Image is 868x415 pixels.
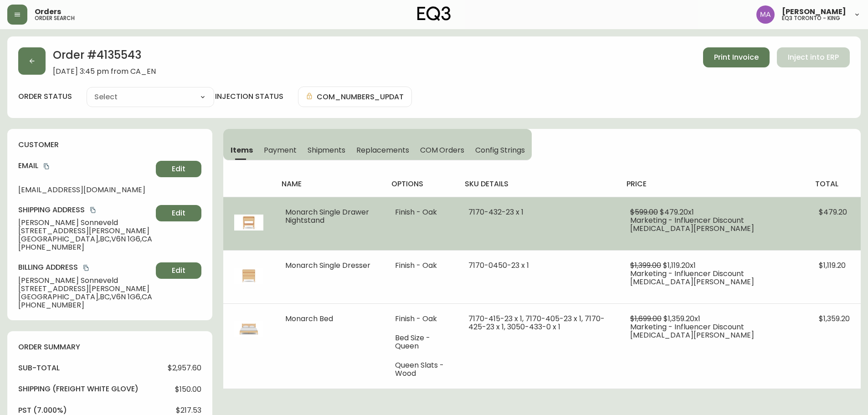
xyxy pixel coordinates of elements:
h4: Billing Address [18,262,152,272]
span: $599.00 [630,207,658,217]
span: Items [231,145,253,155]
span: $1,119.20 x 1 [663,260,696,271]
button: copy [82,263,91,272]
li: Queen Slats - Wood [395,361,447,378]
span: [EMAIL_ADDRESS][DOMAIN_NAME] [18,186,152,194]
img: 7170-416-MC-400-1-clfhf51sz02a60142jwfu4s5k.jpg [234,315,263,344]
span: [PHONE_NUMBER] [18,301,152,309]
span: [DATE] 3:45 pm from CA_EN [53,67,156,76]
span: 7170-415-23 x 1, 7170-405-23 x 1, 7170-425-23 x 1, 3050-433-0 x 1 [468,313,605,332]
span: [STREET_ADDRESS][PERSON_NAME] [18,285,152,293]
h4: price [627,179,801,189]
h2: Order # 4135543 [53,47,156,67]
span: Print Invoice [714,52,759,62]
img: 7170-450-MC-400-1-cljli3dyg0b3u0186fg73k3ho.jpg [234,261,263,291]
span: COM Orders [420,145,465,155]
li: Finish - Oak [395,208,447,216]
span: $217.53 [176,406,201,415]
h4: Shipping Address [18,205,152,215]
h5: eq3 toronto - king [782,15,840,21]
span: Shipments [308,145,346,155]
span: Marketing - Influencer Discount [MEDICAL_DATA][PERSON_NAME] [630,268,754,287]
span: Config Strings [475,145,524,155]
h4: Email [18,161,152,171]
span: $1,699.00 [630,313,662,324]
button: Edit [156,161,201,177]
h4: options [391,179,450,189]
span: Marketing - Influencer Discount [MEDICAL_DATA][PERSON_NAME] [630,322,754,340]
span: [PERSON_NAME] [782,8,846,15]
span: $1,119.20 [819,260,846,271]
h4: sku details [465,179,612,189]
img: logo [417,6,451,21]
span: $1,359.20 x 1 [663,313,700,324]
span: $1,399.00 [630,260,661,271]
h4: total [815,179,853,189]
span: Monarch Bed [285,313,333,324]
span: $150.00 [175,385,201,394]
span: [STREET_ADDRESS][PERSON_NAME] [18,227,152,235]
span: Payment [264,145,297,155]
span: Monarch Single Dresser [285,260,370,271]
span: Edit [172,164,185,174]
h4: Shipping ( Freight White Glove ) [18,384,139,394]
span: [PERSON_NAME] Sonneveld [18,277,152,285]
span: $2,957.60 [168,364,201,372]
span: [PERSON_NAME] Sonneveld [18,219,152,227]
span: Orders [35,8,61,15]
span: Edit [172,266,185,276]
h4: customer [18,140,201,150]
span: [PHONE_NUMBER] [18,243,152,251]
img: 4f0989f25cbf85e7eb2537583095d61e [756,5,775,24]
span: Replacements [356,145,409,155]
li: Bed Size - Queen [395,334,447,350]
li: Finish - Oak [395,261,447,270]
h4: injection status [215,92,283,102]
span: Monarch Single Drawer Nightstand [285,207,369,225]
h4: order summary [18,342,201,352]
button: Edit [156,262,201,279]
label: order status [18,92,72,102]
button: Edit [156,205,201,221]
h5: order search [35,15,75,21]
button: Print Invoice [703,47,770,67]
span: $479.20 x 1 [660,207,694,217]
button: copy [42,162,51,171]
h4: sub-total [18,363,60,373]
h4: name [282,179,377,189]
span: Edit [172,208,185,218]
span: 7170-432-23 x 1 [468,207,524,217]
span: $1,359.20 [819,313,850,324]
button: copy [88,205,98,215]
span: [GEOGRAPHIC_DATA] , BC , V6N 1G6 , CA [18,235,152,243]
span: 7170-0450-23 x 1 [468,260,529,271]
img: 7170-432-MC-400-1-cljgc3zsk016a0186acohsd3t.jpg [234,208,263,237]
span: [GEOGRAPHIC_DATA] , BC , V6N 1G6 , CA [18,293,152,301]
span: Marketing - Influencer Discount [MEDICAL_DATA][PERSON_NAME] [630,215,754,234]
li: Finish - Oak [395,315,447,323]
span: $479.20 [819,207,847,217]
